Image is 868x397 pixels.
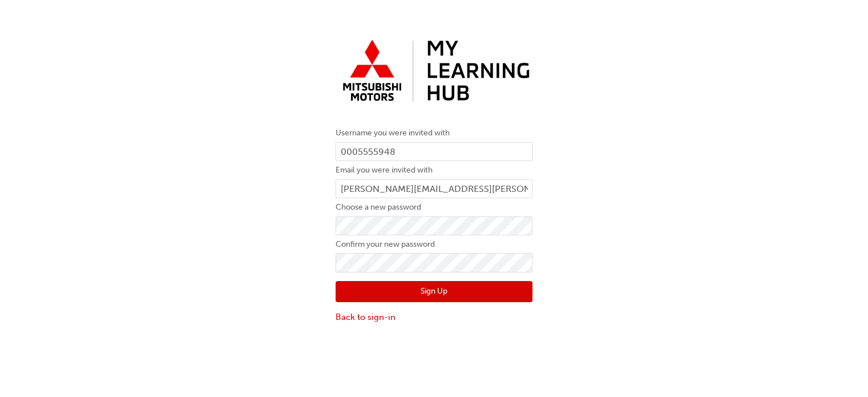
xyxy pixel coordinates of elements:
[336,238,532,251] label: Confirm your new password
[336,200,532,214] label: Choose a new password
[336,281,532,303] button: Sign Up
[336,126,532,140] label: Username you were invited with
[336,34,532,109] img: mmal
[336,142,532,162] input: Username
[336,163,532,177] label: Email you were invited with
[336,311,532,324] a: Back to sign-in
